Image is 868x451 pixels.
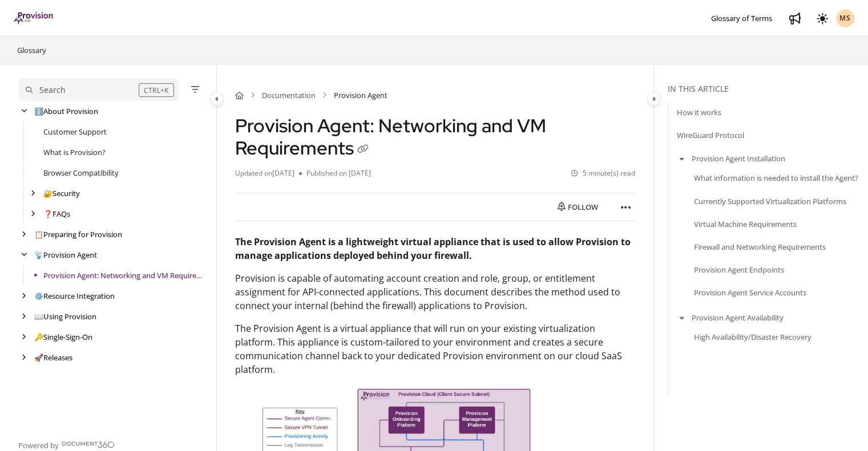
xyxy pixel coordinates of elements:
a: Provision Agent Installation [692,153,785,164]
img: Document360 [62,441,115,448]
a: Powered by Document360 - opens in a new tab [18,437,115,451]
a: FAQs [43,208,70,220]
a: Documentation [262,90,316,101]
div: arrow [18,311,30,322]
span: MS [839,13,851,24]
a: How it works [677,107,721,118]
a: Provision Agent: Networking and VM Requirements [43,270,205,281]
a: Preparing for Provision [34,229,122,240]
div: Search [39,84,66,96]
a: Glossary [16,43,47,57]
div: arrow [18,332,30,343]
div: In this article [668,83,863,95]
strong: The Provision Agent is a lightweight virtual appliance that is used to allow Provision to manage ... [235,235,631,262]
a: Provision Agent Endpoints [694,264,784,275]
p: The Provision Agent is a virtual appliance that will run on your existing virtualization platform... [235,322,635,376]
button: Follow [548,198,608,216]
div: arrow [18,106,30,117]
button: Category toggle [210,92,224,105]
a: Security [43,188,80,199]
h1: Provision Agent: Networking and VM Requirements [235,115,635,159]
div: arrow [27,209,39,220]
a: About Provision [34,105,98,117]
img: brand logo [14,12,54,25]
button: Filter [188,83,202,96]
button: arrow [677,152,687,165]
span: Powered by [18,440,59,451]
button: Category toggle [647,92,661,105]
button: Theme options [813,9,831,27]
a: Browser Compatibility [43,167,119,178]
span: 📋 [34,229,43,239]
span: 📡 [34,250,43,260]
div: arrow [27,188,39,199]
a: Using Provision [34,311,96,322]
a: Whats new [786,9,804,27]
li: 5 minute(s) read [571,168,635,179]
div: arrow [18,250,30,261]
span: 🚀 [34,352,43,363]
span: ℹ️ [34,106,43,116]
button: Search [18,78,179,101]
span: Provision Agent [334,90,387,101]
a: Resource Integration [34,290,115,302]
a: Provision Agent Service Accounts [694,287,806,298]
a: Home [235,90,244,101]
a: High Availability/Disaster Recovery [694,331,812,343]
li: Updated on [DATE] [235,168,299,179]
a: Currently Supported Virtualization Platforms [694,195,846,206]
div: arrow [18,229,30,240]
span: 🔑 [34,332,43,342]
button: Copy link of Provision Agent: Networking and VM Requirements [354,141,372,159]
a: What is Provision? [43,147,106,158]
a: Provision Agent [34,249,97,261]
a: Project logo [14,12,54,25]
span: 🔐 [43,188,53,198]
div: CTRL+K [139,83,174,97]
button: arrow [677,311,687,324]
button: MS [836,9,854,27]
div: arrow [18,352,30,363]
p: Provision is capable of automating account creation and role, group, or entitlement assignment fo... [235,271,635,312]
span: Glossary of Terms [711,13,772,23]
a: Releases [34,352,72,363]
span: ⚙️ [34,291,43,301]
a: Virtual Machine Requirements [694,218,797,229]
a: Customer Support [43,126,107,137]
li: Published on [DATE] [299,168,371,179]
button: Article more options [617,198,635,216]
span: 📖 [34,311,43,322]
a: Single-Sign-On [34,331,92,343]
a: Firewall and Networking Requirements [694,241,826,253]
span: ❓ [43,209,53,219]
a: WireGuard Protocol [677,129,744,141]
a: Provision Agent Availability [692,312,784,323]
a: What information is needed to install the Agent? [694,172,858,184]
div: arrow [18,291,30,302]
